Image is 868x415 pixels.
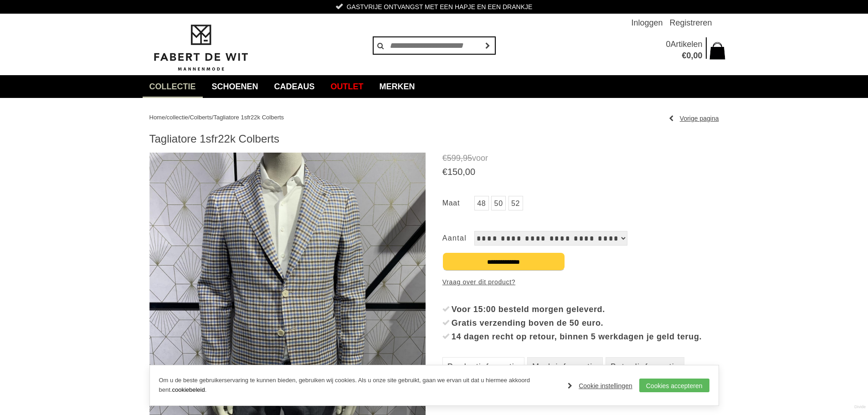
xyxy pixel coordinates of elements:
[442,167,447,177] span: €
[159,376,559,395] p: Om u de beste gebruikerservaring te kunnen bieden, gebruiken wij cookies. Als u onze site gebruik...
[143,75,203,98] a: collectie
[693,51,702,60] span: 00
[205,75,265,98] a: Schoenen
[447,167,462,177] span: 150
[465,167,475,177] span: 00
[442,153,719,164] span: voor
[447,154,461,163] span: 599
[190,114,211,121] a: Colberts
[149,23,252,72] img: Fabert de Wit
[213,114,284,121] a: Tagliatore 1sfr22k Colberts
[474,196,489,210] a: 48
[491,196,506,210] a: 50
[149,114,165,121] a: Home
[267,75,322,98] a: Cadeaus
[188,114,190,121] span: /
[508,196,523,210] a: 52
[212,114,214,121] span: /
[452,316,719,330] div: Gratis verzending boven de 50 euro.
[854,401,866,413] a: Divide
[442,154,447,163] span: €
[682,51,686,60] span: €
[324,75,370,98] a: Outlet
[666,40,670,49] span: 0
[639,379,709,392] a: Cookies accepteren
[165,114,167,121] span: /
[670,40,702,49] span: Artikelen
[442,196,719,213] ul: Maat
[442,231,474,246] label: Aantal
[442,275,515,289] a: Vraag over dit product?
[149,132,719,146] h1: Tagliatore 1sfr22k Colberts
[442,357,524,375] a: Productinformatie
[669,112,719,125] a: Vorige pagina
[463,154,472,163] span: 95
[691,51,693,60] span: ,
[461,154,463,163] span: ,
[373,75,422,98] a: Merken
[631,14,663,32] a: Inloggen
[686,51,691,60] span: 0
[172,386,205,393] a: cookiebeleid
[527,357,603,375] a: Merk informatie
[568,379,632,393] a: Cookie instellingen
[462,167,465,177] span: ,
[606,357,684,375] a: Betaalinformatie
[669,14,712,32] a: Registreren
[452,302,719,316] div: Voor 15:00 besteld morgen geleverd.
[167,114,188,121] a: collectie
[442,330,719,343] li: 14 dagen recht op retour, binnen 5 werkdagen je geld terug.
